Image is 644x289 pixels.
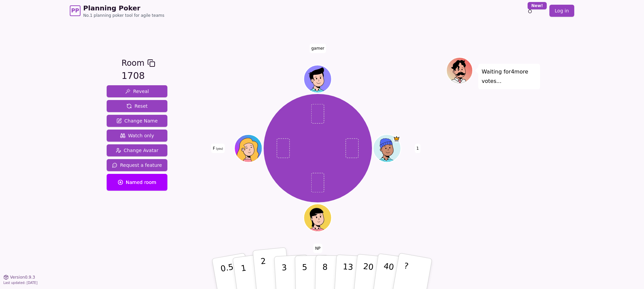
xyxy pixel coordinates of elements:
a: PPPlanning PokerNo.1 planning poker tool for agile teams [70,3,164,18]
span: Request a feature [112,162,162,168]
button: Version0.9.3 [3,275,35,280]
span: Click to change your name [310,44,326,53]
span: Version 0.9.3 [10,275,35,280]
span: Reveal [125,88,149,95]
span: Named room [118,179,156,186]
span: Last updated: [DATE] [3,281,38,285]
button: Reveal [107,85,167,97]
button: Click to change your avatar [235,135,262,161]
button: Change Name [107,115,167,127]
button: Named room [107,174,167,191]
span: PP [71,7,79,15]
span: Reset [126,103,148,109]
span: Change Name [116,117,158,124]
span: Planning Poker [83,3,164,13]
button: Change Avatar [107,144,167,156]
button: Watch only [107,130,167,142]
p: Waiting for 4 more votes... [482,67,537,86]
span: Watch only [120,132,154,139]
button: New! [524,5,536,17]
button: Request a feature [107,159,167,171]
span: Room [121,57,144,69]
div: 1708 [121,69,155,83]
span: 1 is the host [393,135,400,142]
span: No.1 planning poker tool for agile teams [83,13,164,18]
span: Click to change your name [313,243,322,253]
span: (you) [215,147,223,150]
a: Log in [549,5,574,17]
button: Reset [107,100,167,112]
span: Click to change your name [211,144,225,153]
div: New! [528,2,547,9]
span: Change Avatar [116,147,159,154]
span: Click to change your name [415,144,421,153]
